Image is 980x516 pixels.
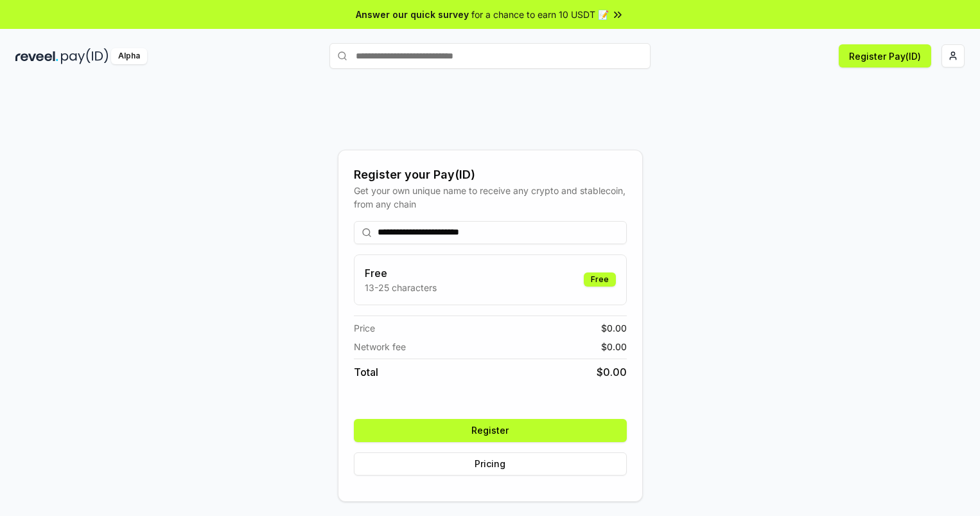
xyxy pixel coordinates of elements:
[584,272,616,287] div: Free
[601,321,627,335] span: $ 0.00
[354,340,406,353] span: Network fee
[15,48,58,64] img: reveel_dark
[61,48,109,64] img: pay_id
[354,184,627,211] div: Get your own unique name to receive any crypto and stablecoin, from any chain
[354,364,378,380] span: Total
[354,321,375,335] span: Price
[354,419,627,442] button: Register
[354,452,627,476] button: Pricing
[597,364,627,380] span: $ 0.00
[839,44,931,67] button: Register Pay(ID)
[471,8,609,21] span: for a chance to earn 10 USDT 📝
[601,340,627,353] span: $ 0.00
[354,166,627,184] div: Register your Pay(ID)
[365,281,437,294] p: 13-25 characters
[111,48,147,64] div: Alpha
[356,8,469,21] span: Answer our quick survey
[365,265,437,281] h3: Free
